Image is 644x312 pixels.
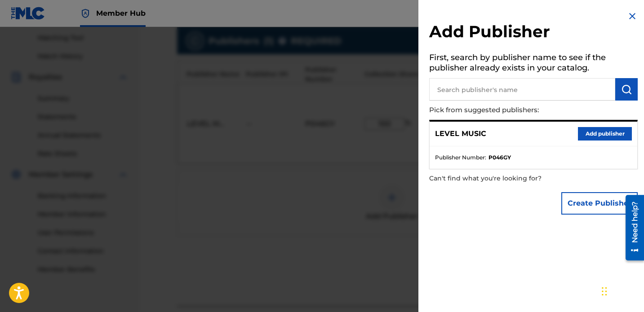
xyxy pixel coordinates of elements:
button: Create Publisher [561,192,638,215]
span: Publisher Number : [435,154,486,162]
input: Search publisher's name [429,78,615,101]
iframe: Resource Center [619,192,644,264]
h5: First, search by publisher name to see if the publisher already exists in your catalog. [429,50,638,78]
div: Drag [602,278,607,305]
p: LEVEL MUSIC [435,128,486,139]
strong: P046GY [489,154,511,162]
img: MLC Logo [11,7,45,20]
p: Can't find what you're looking for? [429,169,586,188]
p: Pick from suggested publishers: [429,101,586,120]
iframe: Chat Widget [599,269,644,312]
img: Top Rightsholder [80,8,91,19]
img: Search Works [621,84,632,95]
h2: Add Publisher [429,22,638,44]
button: Add publisher [578,127,632,141]
span: Member Hub [96,8,146,18]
